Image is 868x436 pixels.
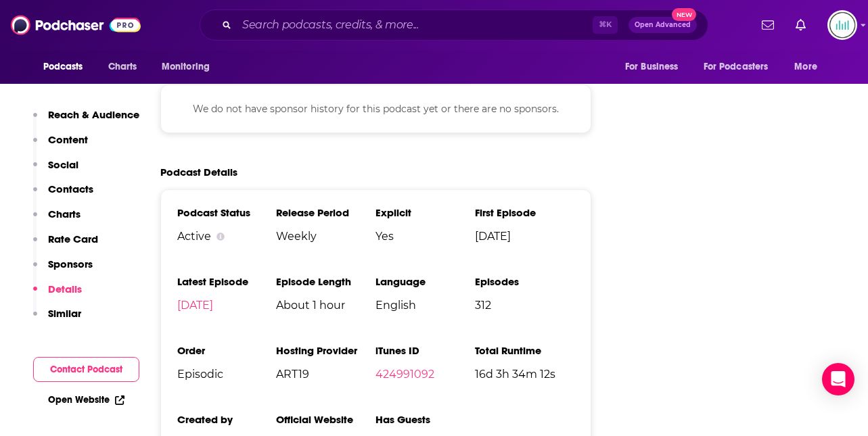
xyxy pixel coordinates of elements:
button: open menu [616,54,695,80]
h3: Order [177,344,277,357]
div: Active [177,230,277,243]
a: 424991092 [375,368,434,381]
button: Similar [33,307,81,332]
button: Open AdvancedNew [629,17,697,33]
div: Open Intercom Messenger [822,363,854,395]
p: Details [48,283,82,295]
p: Charts [48,208,81,220]
h3: iTunes ID [375,344,475,357]
span: Open Advanced [635,22,691,28]
button: Details [33,283,82,308]
span: More [794,57,817,76]
button: open menu [34,54,101,80]
h3: Release Period [276,206,375,219]
span: About 1 hour [276,299,375,312]
h3: Total Runtime [475,344,574,357]
p: Social [48,158,78,171]
p: Rate Card [48,233,98,245]
a: Charts [99,54,145,80]
button: Reach & Audience [33,108,139,133]
h3: Language [375,275,475,288]
span: 312 [475,299,574,312]
button: open menu [695,54,788,80]
button: open menu [785,54,834,80]
span: ART19 [276,368,375,381]
span: Episodic [177,368,277,381]
span: [DATE] [475,230,574,243]
p: Sponsors [48,258,93,270]
button: Charts [33,208,81,233]
a: Show notifications dropdown [790,14,811,37]
h3: Episode Length [276,275,375,288]
input: Search podcasts, credits, & more... [237,14,593,36]
h2: Podcast Details [160,166,237,178]
span: 16d 3h 34m 12s [475,368,574,381]
h3: Created by [177,413,277,426]
h3: Podcast Status [177,206,277,219]
button: open menu [152,54,227,80]
button: Content [33,133,88,158]
button: Contacts [33,183,93,208]
p: Content [48,133,88,146]
p: Reach & Audience [48,108,139,121]
button: Rate Card [33,233,98,258]
span: Monitoring [162,57,210,76]
span: English [375,299,475,312]
h3: First Episode [475,206,574,219]
span: Podcasts [43,57,83,76]
h3: Explicit [375,206,475,219]
button: Contact Podcast [33,357,139,382]
p: Contacts [48,183,93,195]
span: ⌘ K [593,16,618,34]
a: [DATE] [177,299,213,312]
p: We do not have sponsor history for this podcast yet or there are no sponsors. [177,101,575,116]
span: Yes [375,230,475,243]
a: Open Website [48,394,124,406]
span: For Business [625,57,679,76]
span: Logged in as podglomerate [827,10,857,40]
h3: Official Website [276,413,375,426]
a: Show notifications dropdown [756,14,779,37]
button: Sponsors [33,258,93,283]
img: User Profile [827,10,857,40]
img: Podchaser - Follow, Share and Rate Podcasts [11,12,141,38]
span: For Podcasters [704,57,769,76]
h3: Latest Episode [177,275,277,288]
div: Search podcasts, credits, & more... [200,9,708,41]
h3: Has Guests [375,413,475,426]
button: Show profile menu [827,10,857,40]
h3: Episodes [475,275,574,288]
span: Charts [108,57,137,76]
button: Social [33,158,78,183]
h3: Hosting Provider [276,344,375,357]
span: New [672,8,696,21]
span: Weekly [276,230,375,243]
p: Similar [48,307,81,320]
